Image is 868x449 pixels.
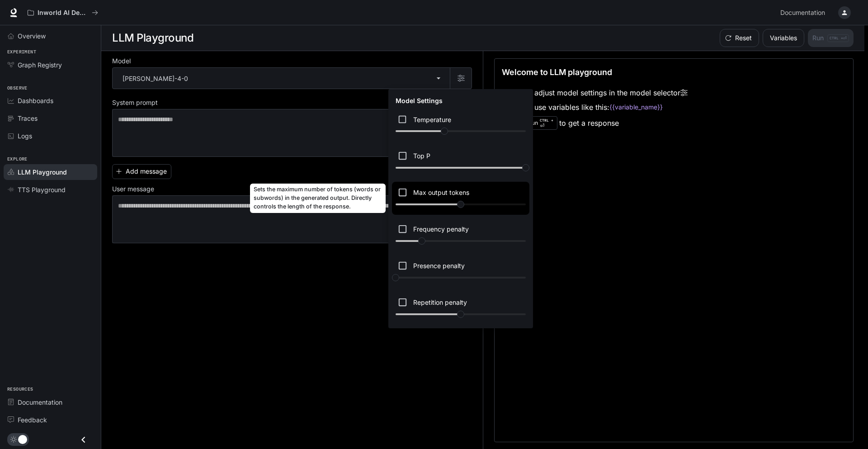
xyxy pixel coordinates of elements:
div: Maintains diversity and naturalness by considering only the tokens with the highest cumulative pr... [392,145,529,178]
div: Penalizes new tokens based on whether they appear in the prompt or the generated text so far. Val... [392,292,529,325]
p: Frequency penalty [413,224,469,234]
h6: Model Settings [392,93,446,109]
p: Top P [413,151,430,161]
div: Sets the maximum number of tokens (words or subwords) in the generated output. Directly controls ... [392,182,529,215]
div: Sets the maximum number of tokens (words or subwords) in the generated output. Directly controls ... [250,184,386,213]
p: Max output tokens [413,188,469,197]
div: Penalizes new tokens based on whether they appear in the generated text so far. Higher values inc... [392,255,529,288]
p: Repetition penalty [413,298,467,307]
div: Penalizes new tokens based on their existing frequency in the generated text. Higher values decre... [392,218,529,251]
p: Temperature [413,115,451,124]
p: Presence penalty [413,261,465,270]
div: Controls the creativity and randomness of the response. Higher values (e.g., 0.8) result in more ... [392,109,529,142]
